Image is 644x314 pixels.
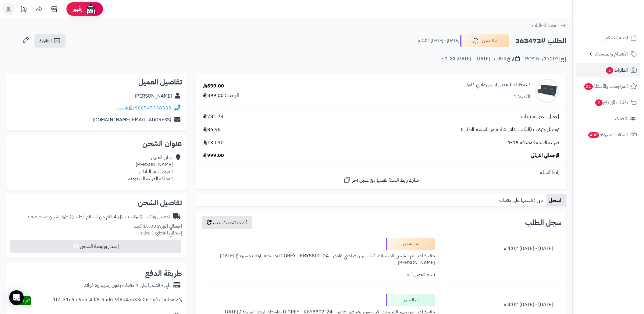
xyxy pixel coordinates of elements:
div: تابي - قسّمها على 4 دفعات بدون رسوم ولا فوائد [84,282,170,289]
span: 2 [595,99,603,106]
span: المراجعات والأسئلة [584,82,628,91]
span: إجمالي سعر المنتجات [521,113,559,120]
span: ( طرق شحن مخصصة ) [28,213,71,220]
span: 21 [584,83,593,90]
div: تم الشحن [386,238,435,250]
span: 130.30 [203,139,224,146]
div: رقم عملية الدفع : 1f7c31c6-c9e5-4df8-9ad6-9f8e4a533c06 [53,296,182,305]
a: [PERSON_NAME] [135,92,172,100]
span: 86.96 [203,126,221,133]
div: رابط السلة [198,169,564,176]
a: تابي : قسمها على دفعات [497,194,546,206]
span: الأقسام والمنتجات [594,50,628,58]
span: توصيل وتركيب (التركيب خلال 4 ايام من استلام الطلب) [461,126,559,133]
a: السجل [546,194,566,206]
div: [DATE] - [DATE] 4:02 م [450,243,557,255]
h2: الطلب #363472 [515,35,566,47]
div: تنبيه العميل : لا [205,269,435,281]
small: [DATE] - [DATE] 4:02 م [418,38,459,44]
span: ضريبة القيمة المضافة 15% [508,139,559,146]
div: تاريخ الطلب : [DATE] - [DATE] 2:29 م [441,55,520,62]
a: [EMAIL_ADDRESS][DOMAIN_NAME] [93,116,171,123]
h3: سجل الطلب [525,219,561,226]
a: واتساب [116,104,133,112]
div: تم التجهيز [386,294,435,306]
a: الفاتورة [34,34,66,48]
a: تحديثات المنصة [16,3,31,17]
button: أضف تحديث جديد [202,216,252,229]
img: 1737559860-110129020017-90x90.jpg [535,79,559,103]
span: لوحة التحكم [605,34,628,42]
a: لوحة التحكم [576,30,640,45]
img: ai-face.png [85,3,97,15]
div: حنان العنزي [PERSON_NAME]، المروج، حفر الباطن المملكة العربية السعودية [128,154,173,182]
a: 966545338333 [135,104,171,112]
h2: طريقة الدفع [145,270,182,277]
span: الطلبات [605,66,628,74]
strong: إجمالي القطع: [155,229,182,237]
div: POS-NT/17203 [525,55,566,63]
span: 2 [606,67,613,74]
span: الفاتورة [39,37,52,45]
small: 15.00 كجم [134,223,182,230]
span: شارك رابط السلة نفسها مع عميل آخر [352,177,419,184]
div: 899.00 [203,83,224,90]
div: Open Intercom Messenger [9,290,24,305]
span: العملاء [615,114,627,123]
h2: تفاصيل العميل [11,78,182,86]
h2: عنوان الشحن [11,140,182,147]
span: السلات المتروكة [588,130,628,139]
span: رفيق [73,5,82,13]
span: 999.00 [203,152,224,159]
a: طلبات الإرجاع2 [576,95,640,110]
div: ملاحظات : تم الشحن المنتجات: كنب سرير رصاصي غامق - D.GREY - KBY8802-24 بواسطة: ارفف مستودع [DATE]... [205,250,435,269]
span: الإجمالي النهائي [531,152,559,159]
div: [DATE] - [DATE] 4:02 م [450,299,557,311]
div: الكمية: 1 [514,93,530,100]
span: العودة للطلبات [532,22,559,29]
span: 408 [588,132,599,138]
a: شارك رابط السلة نفسها مع عميل آخر [343,176,419,184]
a: العملاء [576,111,640,126]
small: 1 قطعة [140,229,182,237]
h2: تفاصيل الشحن [11,199,182,206]
div: الوحدة: 899.00 [203,92,239,99]
strong: إجمالي الوزن: [156,223,182,230]
span: 781.74 [203,113,224,120]
a: الطلبات2 [576,63,640,77]
span: طلبات الإرجاع [595,98,628,107]
button: إصدار بوليصة الشحن [10,240,181,253]
a: المراجعات والأسئلة21 [576,79,640,94]
a: السلات المتروكة408 [576,127,640,142]
a: العودة للطلبات [532,22,566,29]
a: كنبة قابلة للتعديل لسرير رمادي غامق [465,81,530,88]
button: تم الشحن [460,34,509,47]
div: توصيل وتركيب (التركيب خلال 4 ايام من استلام الطلب) [28,213,170,220]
